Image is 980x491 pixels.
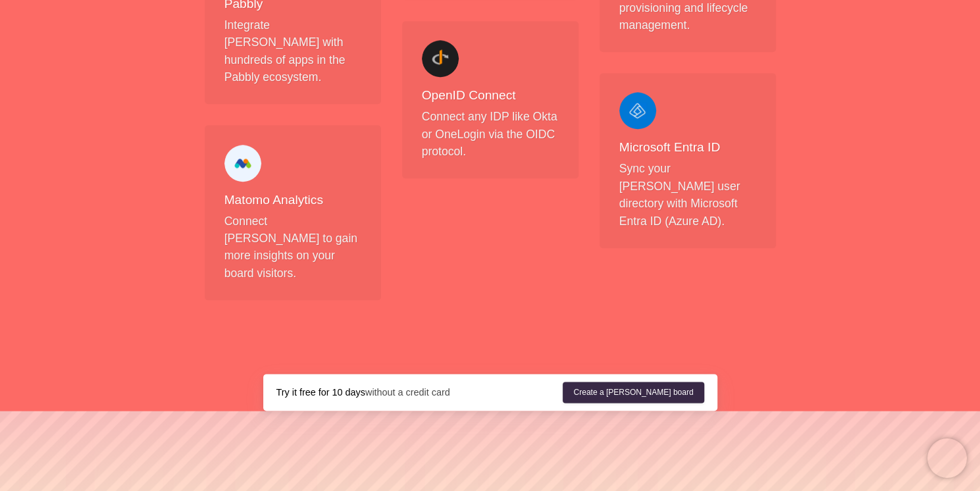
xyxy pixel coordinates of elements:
[224,213,361,282] p: Connect [PERSON_NAME] to gain more insights on your board visitors.
[563,382,704,403] a: Create a [PERSON_NAME] board
[276,387,365,398] strong: Try it free for 10 days
[619,140,756,156] h4: Microsoft Entra ID
[927,438,967,478] iframe: Chatra live chat
[224,16,361,86] p: Integrate [PERSON_NAME] with hundreds of apps in the Pabbly ecosystem.
[276,386,563,399] div: without a credit card
[224,192,361,209] h4: Matomo Analytics
[619,160,756,230] p: Sync your [PERSON_NAME] user directory with Microsoft Entra ID (Azure AD).
[422,108,559,160] p: Connect any IDP like Okta or OneLogin via the OIDC protocol.
[422,88,559,104] h4: OpenID Connect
